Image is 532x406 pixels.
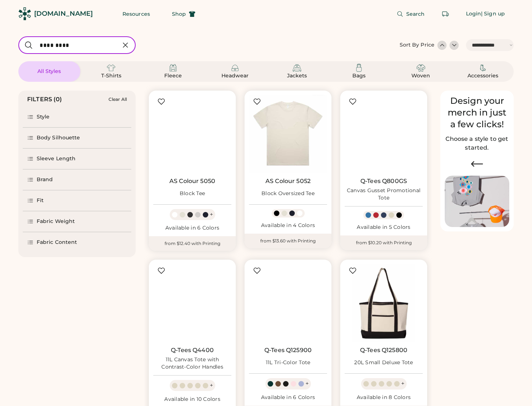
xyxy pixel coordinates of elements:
[95,72,128,80] div: T-Shirts
[342,72,375,80] div: Bags
[478,63,487,72] img: Accessories Icon
[231,63,239,72] img: Headwear Icon
[445,95,509,130] div: Design your merch in just a few clicks!
[345,224,423,231] div: Available in 5 Colors
[27,95,62,104] div: FILTERS (0)
[219,72,252,80] div: Headwear
[180,190,205,197] div: Block Tee
[153,396,231,403] div: Available in 10 Colors
[171,347,214,354] a: Q-Tees Q4400
[18,7,31,20] img: Rendered Logo - Screens
[404,72,437,80] div: Woven
[401,380,404,388] div: +
[37,134,80,142] div: Body Silhouette
[163,7,204,21] button: Shop
[406,11,425,17] span: Search
[107,63,115,72] img: T-Shirts Icon
[445,135,509,152] h2: Choose a style to get started.
[37,239,77,246] div: Fabric Content
[153,224,231,232] div: Available in 6 Colors
[354,359,413,366] div: 20L Small Deluxe Tote
[37,176,53,183] div: Brand
[388,7,434,21] button: Search
[360,178,407,185] a: Q-Tees Q800GS
[438,7,453,21] button: Retrieve an order
[245,234,331,248] div: from $13.60 with Printing
[466,72,499,80] div: Accessories
[157,72,190,80] div: Fleece
[153,356,231,371] div: 11L Canvas Tote with Contrast-Color Handles
[153,95,231,173] img: AS Colour 5050 Block Tee
[417,63,425,72] img: Woven Icon
[37,218,75,225] div: Fabric Weight
[345,394,423,401] div: Available in 8 Colors
[400,41,434,49] div: Sort By Price
[345,95,423,173] img: Q-Tees Q800GS Canvas Gusset Promotional Tote
[355,63,363,72] img: Bags Icon
[210,381,213,389] div: +
[249,222,327,229] div: Available in 4 Colors
[249,95,327,173] img: AS Colour 5052 Block Oversized Tee
[264,347,312,354] a: Q-Tees Q125900
[345,264,423,342] img: Q-Tees Q125800 20L Small Deluxe Tote
[261,190,315,197] div: Block Oversized Tee
[445,176,509,227] img: Image of Lisa Congdon Eye Print on T-Shirt and Hat
[481,10,505,18] div: | Sign up
[280,72,313,80] div: Jackets
[172,11,186,17] span: Shop
[266,359,311,366] div: 11L Tri-Color Tote
[210,211,213,219] div: +
[114,7,159,21] button: Resources
[265,178,311,185] a: AS Colour 5052
[33,68,66,75] div: All Styles
[466,10,481,18] div: Login
[293,63,301,72] img: Jackets Icon
[149,236,236,251] div: from $12.40 with Printing
[37,197,44,204] div: Fit
[109,97,127,102] div: Clear All
[37,113,50,121] div: Style
[169,63,177,72] img: Fleece Icon
[345,187,423,202] div: Canvas Gusset Promotional Tote
[305,380,309,388] div: +
[34,9,93,18] div: [DOMAIN_NAME]
[249,394,327,401] div: Available in 6 Colors
[249,264,327,342] img: Q-Tees Q125900 11L Tri-Color Tote
[153,264,231,342] img: Q-Tees Q4400 11L Canvas Tote with Contrast-Color Handles
[169,178,215,185] a: AS Colour 5050
[340,235,427,250] div: from $10.20 with Printing
[37,155,76,162] div: Sleeve Length
[360,347,407,354] a: Q-Tees Q125800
